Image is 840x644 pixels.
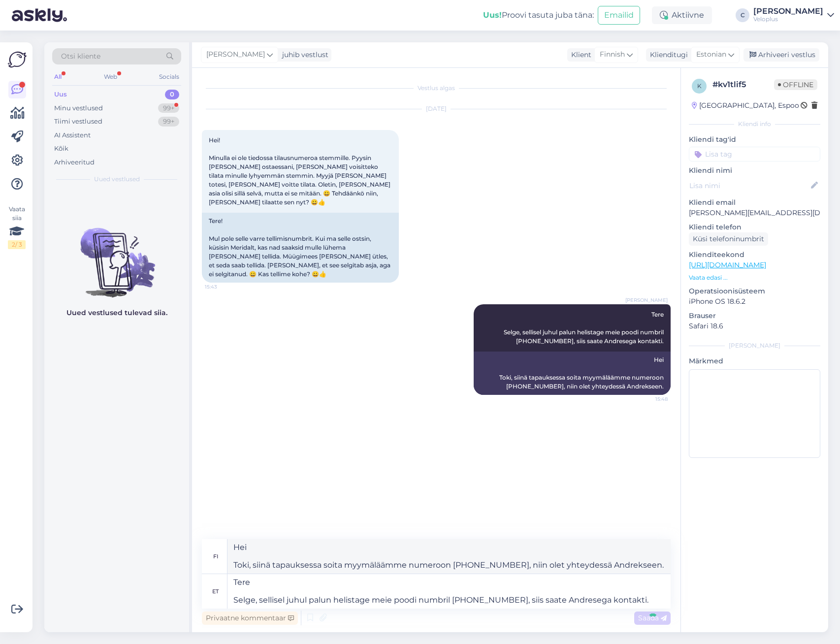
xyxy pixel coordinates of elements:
p: Kliendi telefon [689,222,820,232]
p: [PERSON_NAME][EMAIL_ADDRESS][DOMAIN_NAME] [689,208,820,218]
div: [PERSON_NAME] [753,7,823,15]
div: [DATE] [202,104,671,113]
div: 2 / 3 [8,240,26,249]
div: Klient [567,50,591,60]
div: 99+ [158,103,179,113]
span: [PERSON_NAME] [206,49,265,60]
span: 15:43 [205,283,242,290]
span: [PERSON_NAME] [625,296,668,304]
input: Lisa nimi [689,180,809,191]
div: Aktiivne [652,6,712,24]
button: Emailid [598,6,640,25]
div: Klienditugi [646,50,688,60]
div: Web [102,70,119,83]
p: Brauser [689,311,820,321]
p: Kliendi email [689,197,820,208]
div: [PERSON_NAME] [689,341,820,350]
div: Minu vestlused [54,103,103,113]
a: [PERSON_NAME]Veloplus [753,7,834,23]
div: Uus [54,90,67,99]
div: Hei Toki, siinä tapauksessa soita myymäläämme numeroon [PHONE_NUMBER], niin olet yhteydessä Andre... [474,352,671,395]
div: AI Assistent [54,130,91,140]
div: Veloplus [753,15,823,23]
div: Kõik [54,144,68,154]
div: Küsi telefoninumbrit [689,232,768,246]
div: C [736,8,749,22]
span: Finnish [600,49,625,60]
p: Klienditeekond [689,250,820,260]
img: No chats [44,210,189,299]
p: Uued vestlused tulevad siia. [66,308,167,318]
div: Vaata siia [8,205,26,249]
span: Offline [774,79,817,90]
p: Kliendi tag'id [689,134,820,145]
div: Kliendi info [689,120,820,129]
div: [GEOGRAPHIC_DATA], Espoo [692,100,799,111]
p: Operatsioonisüsteem [689,286,820,296]
span: Otsi kliente [61,51,100,62]
div: Arhiveeritud [54,158,95,167]
span: Uued vestlused [94,175,140,184]
p: Safari 18.6 [689,321,820,331]
div: All [52,70,64,83]
div: Proovi tasuta juba täna: [483,9,594,21]
input: Lisa tag [689,147,820,161]
span: Estonian [696,49,726,60]
span: k [697,82,702,90]
div: Tiimi vestlused [54,117,102,127]
p: Kliendi nimi [689,165,820,176]
div: juhib vestlust [278,50,328,60]
div: Vestlus algas [202,84,671,93]
a: [URL][DOMAIN_NAME] [689,260,766,269]
p: iPhone OS 18.6.2 [689,296,820,307]
div: # kv1tlif5 [712,79,774,91]
div: 99+ [158,117,179,127]
div: Tere! Mul pole selle varre tellimisnumbrit. Kui ma selle ostsin, küsisin Meridalt, kas nad saaksi... [202,213,399,283]
div: Arhiveeri vestlus [743,48,819,62]
p: Vaata edasi ... [689,273,820,282]
div: 0 [165,90,179,99]
span: Hei! Minulla ei ole tiedossa tilausnumeroa stemmille. Pyysin [PERSON_NAME] ostaessani, [PERSON_NA... [209,136,392,206]
b: Uus! [483,10,502,20]
div: Socials [157,70,181,83]
p: Märkmed [689,356,820,366]
img: Askly Logo [8,50,27,69]
span: 15:48 [631,395,668,403]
